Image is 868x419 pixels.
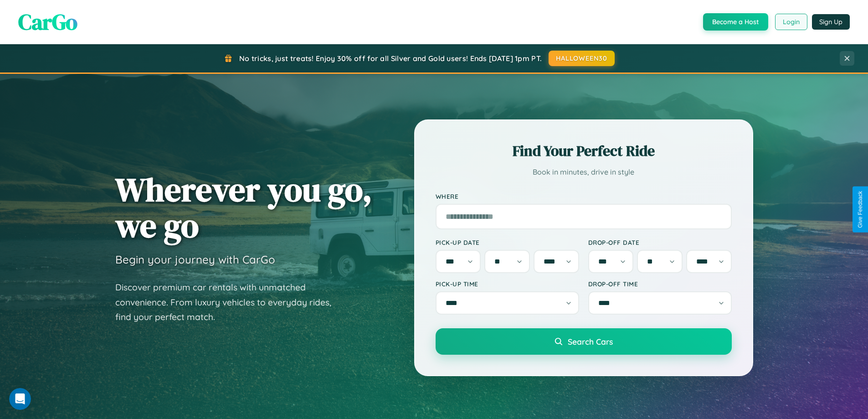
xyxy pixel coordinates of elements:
[436,192,732,200] label: Where
[115,171,372,243] h1: Wherever you go, we go
[568,336,613,347] span: Search Cars
[436,166,732,179] p: Book in minutes, drive in style
[115,280,343,325] p: Discover premium car rentals with unmatched convenience. From luxury vehicles to everyday rides, ...
[812,14,850,30] button: Sign Up
[857,191,863,228] div: Give Feedback
[436,328,732,355] button: Search Cars
[436,280,579,288] label: Pick-up Time
[588,238,732,246] label: Drop-off Date
[436,141,732,161] h2: Find Your Perfect Ride
[775,14,807,30] button: Login
[239,54,542,63] span: No tricks, just treats! Enjoy 30% off for all Silver and Gold users! Ends [DATE] 1pm PT.
[549,51,615,66] button: HALLOWEEN30
[18,7,77,37] span: CarGo
[115,253,275,266] h3: Begin your journey with CarGo
[588,280,732,288] label: Drop-off Time
[9,388,31,410] iframe: Intercom live chat
[436,238,579,246] label: Pick-up Date
[703,13,768,31] button: Become a Host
